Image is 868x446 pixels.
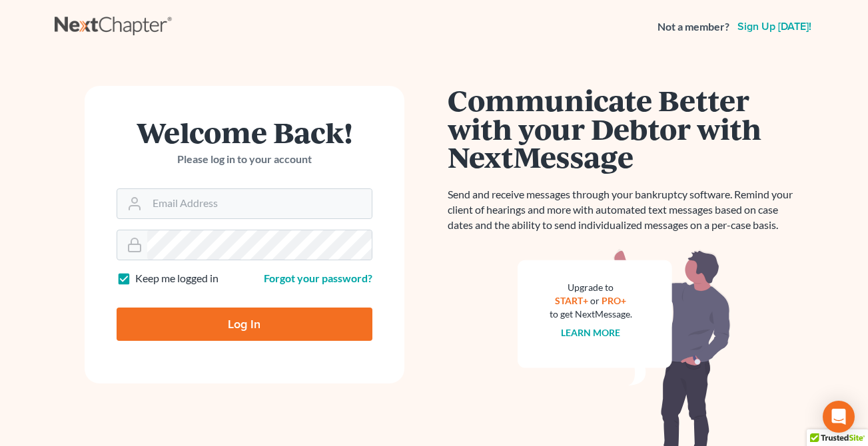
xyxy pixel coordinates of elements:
[550,308,632,321] div: to get NextMessage.
[555,295,588,306] a: START+
[657,19,729,35] strong: Not a member?
[264,272,372,284] a: Forgot your password?
[147,189,372,218] input: Email Address
[602,295,626,306] a: PRO+
[448,187,801,233] p: Send and receive messages through your bankruptcy software. Remind your client of hearings and mo...
[550,281,632,294] div: Upgrade to
[561,327,620,338] a: Learn more
[117,152,372,167] p: Please log in to your account
[823,401,855,433] div: Open Intercom Messenger
[590,295,600,306] span: or
[117,118,372,146] h1: Welcome Back!
[117,308,372,341] input: Log In
[448,86,801,171] h1: Communicate Better with your Debtor with NextMessage
[735,21,814,32] a: Sign up [DATE]!
[135,271,218,286] label: Keep me logged in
